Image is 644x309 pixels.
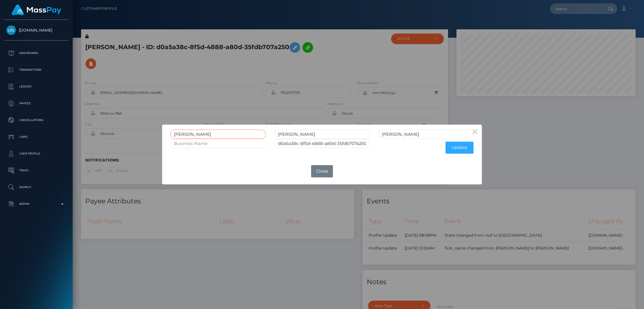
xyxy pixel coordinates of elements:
[6,183,66,191] p: Search
[6,49,66,57] p: Dashboard
[6,166,66,175] p: Taxes
[468,125,482,138] button: Close this dialog
[6,133,66,141] p: Links
[274,130,370,139] input: Middle Name
[170,130,266,139] input: First Name
[6,200,66,208] p: Admin
[6,66,66,74] p: Transactions
[378,130,474,139] input: Last Name
[311,165,333,177] button: Close
[6,99,66,108] p: Payees
[446,142,473,154] button: Update
[6,25,16,35] img: Unlockt.me
[6,149,66,158] p: User Profile
[274,139,370,148] input: Internal User Id
[6,82,66,91] p: Ledger
[4,28,68,33] span: [DOMAIN_NAME]
[11,4,61,15] img: MassPay Logo
[6,116,66,124] p: Cancellations
[170,139,266,148] input: Business Name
